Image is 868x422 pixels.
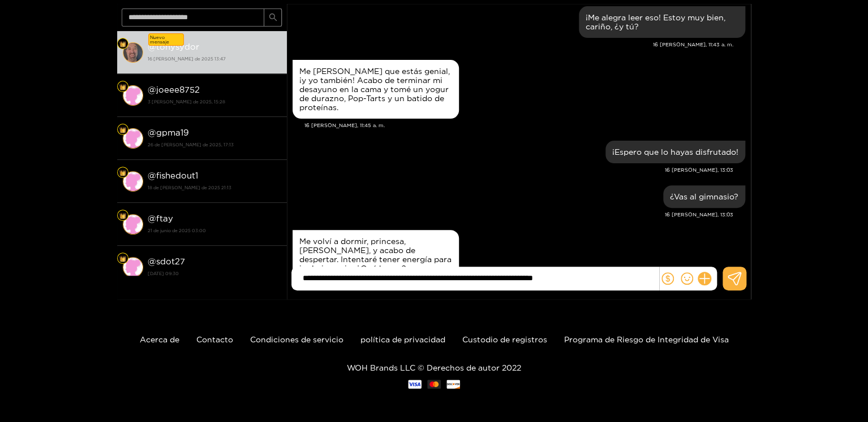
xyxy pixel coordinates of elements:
[148,128,156,137] font: @
[123,85,143,106] img: conversación
[360,335,445,343] a: política de privacidad
[462,335,547,343] a: Custodio de registros
[148,42,199,51] font: @tonysydor
[148,185,231,190] font: 18 de [PERSON_NAME] de 2025 21:13
[156,171,198,180] font: fishedout1
[148,99,225,104] font: 3 [PERSON_NAME] de 2025, 15:28
[264,8,282,27] button: buscar
[605,141,745,163] div: 16 de agosto, 13:03
[299,67,450,111] font: Me [PERSON_NAME] que estás genial, ¡y yo también! Acabo de terminar mi desayuno en la cama y tomé...
[579,6,745,38] div: 16 de agosto, 11:43 a. m.
[659,270,676,287] button: dólar
[148,142,234,147] font: 26 de [PERSON_NAME] de 2025, 17:13
[119,41,126,47] img: Nivel de ventilador
[123,257,143,277] img: conversación
[670,192,738,201] font: ¿Vas al gimnasio?
[612,147,738,156] font: ¡Espero que lo hayas disfrutado!
[156,256,185,266] font: sdot27
[196,335,233,343] a: Contacto
[119,84,126,90] img: Nivel de ventilador
[156,128,189,137] font: gpma19
[123,214,143,234] img: conversación
[148,56,226,61] font: 16 [PERSON_NAME] de 2025 13:47
[293,60,459,119] div: 16 de agosto, 11:45 a. m.
[347,363,521,372] font: WOH Brands LLC © Derechos de autor 2022
[140,335,179,343] a: Acerca de
[148,228,206,233] font: 21 de junio de 2025 03:00
[148,171,156,180] font: @
[661,272,674,285] span: dólar
[299,237,452,272] font: Me volví a dormir, princesa, [PERSON_NAME], y acabo de despertar. Intentaré tener energía para ir...
[150,35,169,44] font: Nuevo mensaje
[123,128,143,149] img: conversación
[665,212,733,217] font: 16 [PERSON_NAME], 13:03
[269,13,277,23] span: buscar
[148,256,156,266] font: @
[665,167,733,173] font: 16 [PERSON_NAME], 13:03
[564,335,729,343] a: Programa de Riesgo de Integridad de Visa
[156,85,200,94] font: joeee8752
[293,230,459,280] div: 16 de agosto, 13:47
[119,169,126,176] img: Nivel de ventilador
[148,214,173,223] font: @ftay
[123,171,143,192] img: conversación
[119,127,126,133] img: Nivel de ventilador
[148,271,179,276] font: [DATE] 09:30
[123,42,143,63] img: conversación
[653,42,733,47] font: 16 [PERSON_NAME], 11:43 a. m.
[663,185,745,208] div: 16 de agosto, 13:03
[681,272,693,285] span: sonrisa
[250,335,343,343] a: Condiciones de servicio
[304,123,385,128] font: 16 [PERSON_NAME], 11:45 a. m.
[148,85,156,94] font: @
[119,212,126,219] img: Nivel de ventilador
[586,13,725,31] font: ¡Me alegra leer eso! Estoy muy bien, cariño, ¿y tú?
[119,255,126,262] img: Nivel de ventilador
